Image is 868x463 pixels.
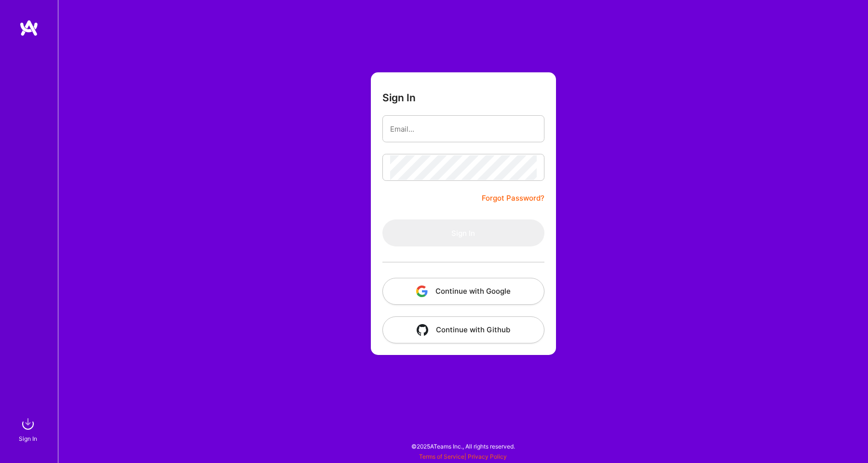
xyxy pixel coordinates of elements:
[468,453,507,460] a: Privacy Policy
[19,19,39,37] img: logo
[58,434,868,458] div: © 2025 ATeams Inc., All rights reserved.
[382,219,544,246] button: Sign In
[382,278,544,305] button: Continue with Google
[416,286,428,297] img: icon
[482,192,544,204] a: Forgot Password?
[419,453,507,460] span: |
[382,92,416,104] h3: Sign In
[19,434,37,444] div: Sign In
[390,117,537,141] input: Email...
[382,316,544,343] button: Continue with Github
[419,453,464,460] a: Terms of Service
[417,324,428,336] img: icon
[18,414,38,434] img: sign in
[20,414,38,444] a: sign inSign In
